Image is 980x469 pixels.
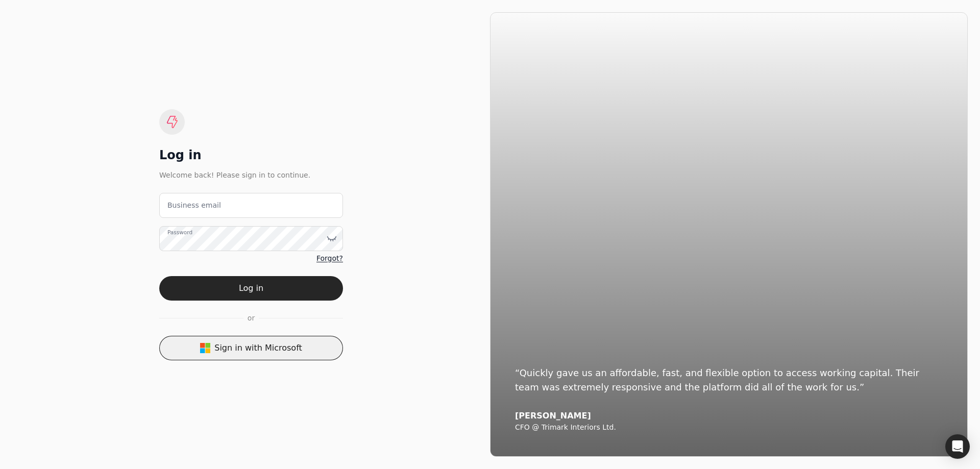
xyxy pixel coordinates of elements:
[159,276,343,301] button: Log in
[316,253,343,264] a: Forgot?
[167,228,192,236] label: Password
[515,423,943,432] div: CFO @ Trimark Interiors Ltd.
[945,434,970,459] div: Open Intercom Messenger
[248,313,255,324] span: or
[515,366,943,394] div: “Quickly gave us an affordable, fast, and flexible option to access working capital. Their team w...
[167,200,221,211] label: Business email
[515,411,943,421] div: [PERSON_NAME]
[159,169,343,181] div: Welcome back! Please sign in to continue.
[159,336,343,360] button: Sign in with Microsoft
[159,147,343,163] div: Log in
